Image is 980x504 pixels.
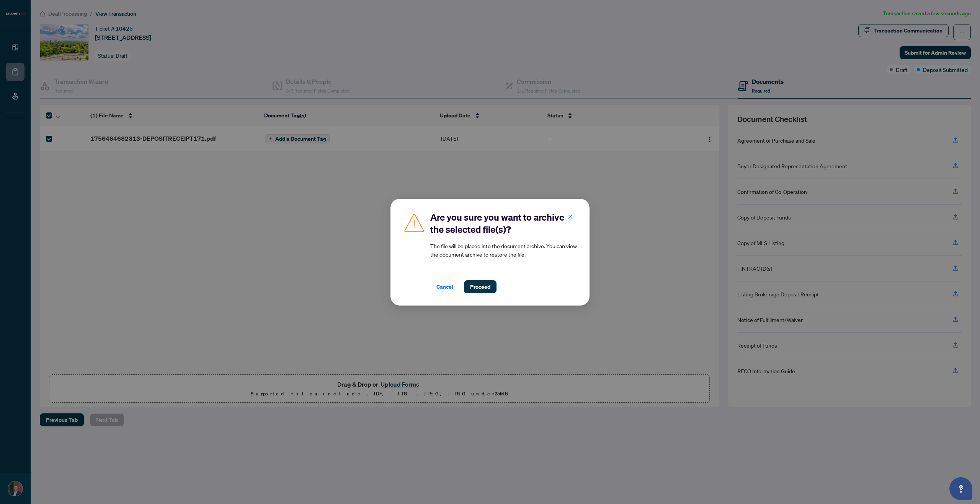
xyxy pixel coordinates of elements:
[568,214,573,219] span: close
[403,211,426,234] img: Caution Icon
[430,211,577,236] h2: Are you sure you want to archive the selected file(s)?
[470,281,490,293] span: Proceed
[464,280,497,293] button: Proceed
[430,280,459,293] button: Cancel
[430,242,577,259] article: The file will be placed into the document archive. You can view the document archive to restore t...
[436,281,453,293] span: Cancel
[949,477,972,500] button: Open asap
